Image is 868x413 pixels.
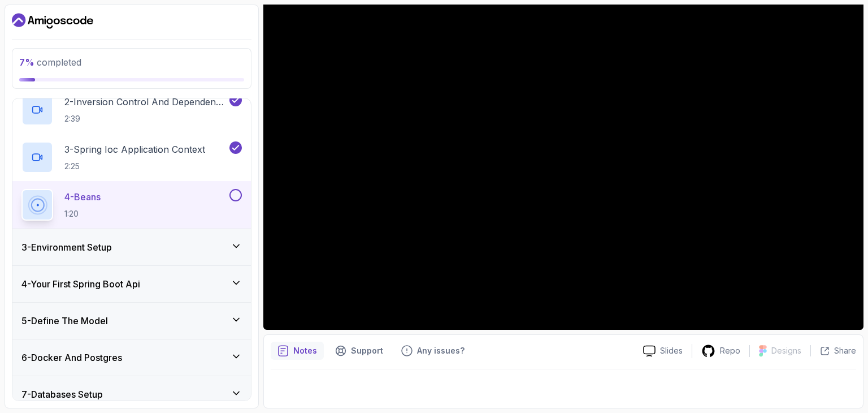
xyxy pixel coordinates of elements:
button: 4-Your First Spring Boot Api [12,266,251,302]
button: 6-Docker And Postgres [12,339,251,376]
button: 3-Environment Setup [12,229,251,265]
p: Designs [771,345,801,356]
p: Any issues? [417,345,465,356]
h3: 3 - Environment Setup [21,240,112,254]
span: 7 % [19,57,34,68]
button: 4-Beans1:20 [21,189,242,221]
button: 3-Spring Ioc Application Context2:25 [21,141,242,173]
span: completed [19,57,81,68]
p: 4 - Beans [64,190,101,204]
p: Notes [293,345,317,356]
h3: 4 - Your First Spring Boot Api [21,277,140,291]
p: Support [351,345,383,356]
button: 7-Databases Setup [12,376,251,412]
p: Slides [660,345,683,356]
button: Support button [328,342,390,360]
button: 5-Define The Model [12,303,251,339]
a: Repo [692,344,749,358]
p: Repo [720,345,740,356]
button: 2-Inversion Control And Dependency Injection2:39 [21,94,242,126]
button: Feedback button [394,342,471,360]
button: Share [810,345,856,356]
h3: 7 - Databases Setup [21,388,103,401]
p: 3 - Spring Ioc Application Context [64,143,205,156]
button: notes button [271,342,324,360]
p: 2 - Inversion Control And Dependency Injection [64,95,227,109]
p: 2:39 [64,113,227,124]
p: 2:25 [64,161,205,172]
h3: 6 - Docker And Postgres [21,351,122,364]
a: Slides [634,345,692,357]
a: Dashboard [12,12,93,30]
p: Share [834,345,856,356]
h3: 5 - Define The Model [21,314,108,328]
p: 1:20 [64,208,101,220]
